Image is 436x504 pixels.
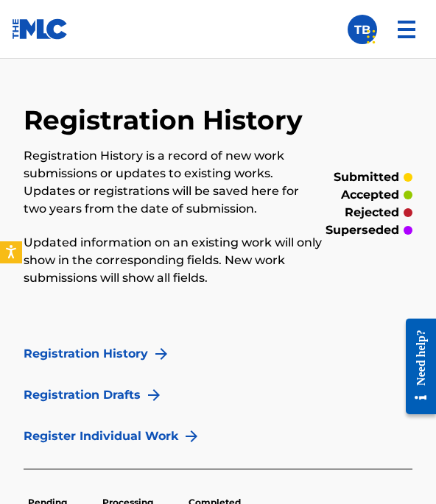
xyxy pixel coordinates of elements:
[334,168,399,186] p: submitted
[24,147,323,218] p: Registration History is a record of new work submissions or updates to existing works. Updates or...
[341,186,399,204] p: accepted
[345,204,399,221] p: rejected
[326,221,399,239] p: superseded
[24,427,178,445] a: Register Individual Work
[24,345,148,363] a: Registration History
[367,15,376,59] div: Drag
[24,234,323,287] p: Updated information on an existing work will only show in the corresponding fields. New work subm...
[395,306,436,427] iframe: Resource Center
[24,104,310,137] h2: Registration History
[12,18,68,40] img: MLC Logo
[24,386,141,404] a: Registration Drafts
[348,15,377,44] div: User Menu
